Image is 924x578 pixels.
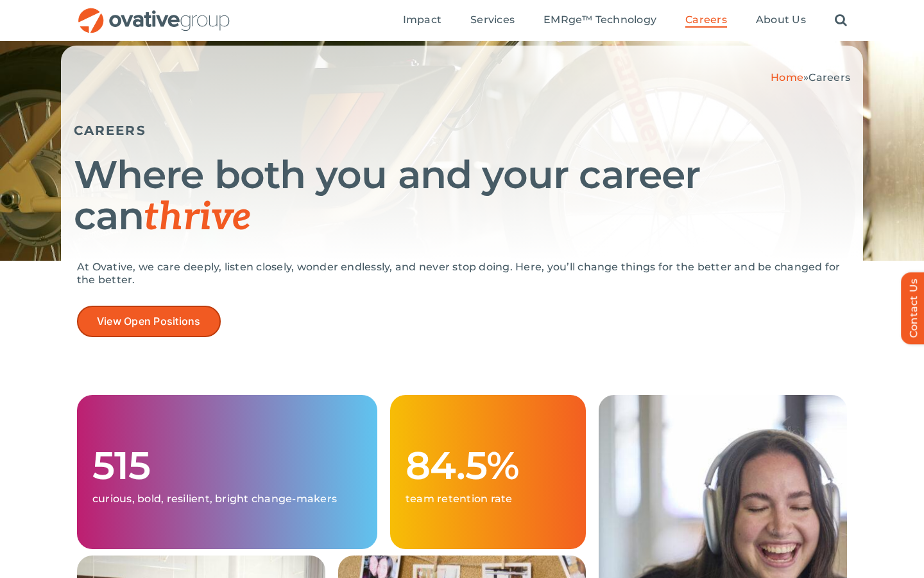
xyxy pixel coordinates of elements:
a: Home [771,71,803,83]
h1: Where both you and your career can [74,154,850,238]
a: Impact [403,13,441,28]
a: View Open Positions [77,306,221,337]
p: team retention rate [406,493,570,505]
span: View Open Positions [97,315,201,328]
a: EMRge™ Technology [543,13,656,28]
span: Careers [685,13,727,26]
a: About Us [756,13,806,28]
a: OG_Full_horizontal_RGB [77,6,231,19]
span: thrive [144,195,251,241]
span: Services [470,13,515,26]
a: Careers [685,13,727,28]
a: Services [470,13,515,28]
h5: CAREERS [74,123,850,138]
h1: 515 [92,445,362,486]
span: About Us [756,13,806,26]
p: At Ovative, we care deeply, listen closely, wonder endlessly, and never stop doing. Here, you’ll ... [77,261,847,286]
h1: 84.5% [406,445,570,486]
a: Search [835,13,847,28]
span: Careers [809,71,850,83]
span: Impact [403,13,441,26]
p: curious, bold, resilient, bright change-makers [92,493,362,505]
span: » [771,71,850,83]
span: EMRge™ Technology [543,13,656,26]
